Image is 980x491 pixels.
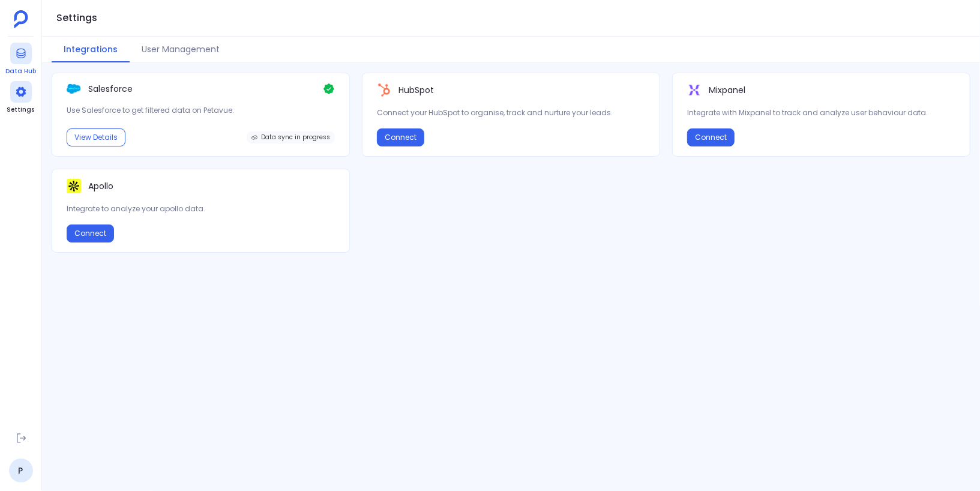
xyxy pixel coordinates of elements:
[377,128,424,146] button: Connect
[88,83,133,95] p: Salesforce
[5,67,36,76] span: Data Hub
[398,84,434,96] p: HubSpot
[7,81,35,115] a: Settings
[56,10,97,26] h1: Settings
[67,128,125,146] button: View Details
[261,134,330,141] span: Data sync in progress
[67,224,114,242] button: Connect
[67,203,335,215] p: Integrate to analyze your apollo data.
[14,10,28,28] img: petavue logo
[687,107,955,119] p: Integrate with Mixpanel to track and analyze user behaviour data.
[709,84,745,96] p: Mixpanel
[88,180,113,192] p: Apollo
[5,43,36,76] a: Data Hub
[687,128,735,146] button: Connect
[377,107,645,119] p: Connect your HubSpot to organise, track and nurture your leads.
[323,83,335,95] img: Check Icon
[9,459,33,483] a: P
[7,105,35,115] span: Settings
[52,37,130,62] button: Integrations
[67,104,335,116] p: Use Salesforce to get filtered data on Petavue.
[130,37,232,62] button: User Management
